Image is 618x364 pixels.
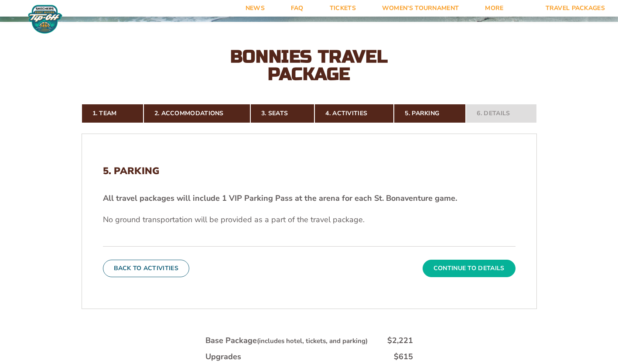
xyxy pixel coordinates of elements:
[103,165,516,177] h2: 5. Parking
[26,4,64,34] img: Fort Myers Tip-Off
[205,351,241,362] div: Upgrades
[103,193,457,203] strong: All travel packages will include 1 VIP Parking Pass at the arena for each St. Bonaventure game.
[143,104,250,123] a: 2. Accommodations
[387,335,413,346] div: $2,221
[250,104,314,123] a: 3. Seats
[314,104,394,123] a: 4. Activities
[213,48,405,83] h2: Bonnies Travel Package
[423,260,516,277] button: Continue To Details
[205,335,368,346] div: Base Package
[257,337,368,345] small: (includes hotel, tickets, and parking)
[82,104,143,123] a: 1. Team
[103,260,189,277] button: Back To Activities
[394,351,413,362] div: $615
[103,214,516,225] p: No ground transportation will be provided as a part of the travel package.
